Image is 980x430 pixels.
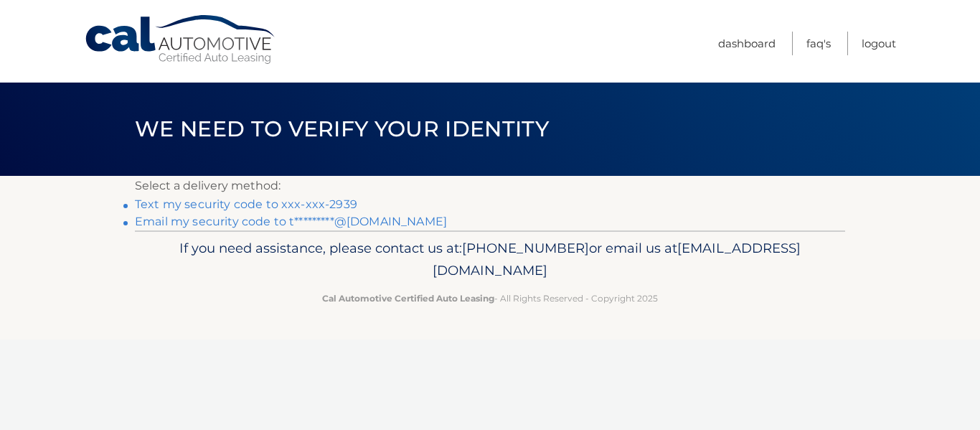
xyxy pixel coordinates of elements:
a: Text my security code to xxx-xxx-2939 [135,197,357,211]
a: Email my security code to t*********@[DOMAIN_NAME] [135,215,447,228]
p: If you need assistance, please contact us at: or email us at [144,237,836,283]
strong: Cal Automotive Certified Auto Leasing [322,293,494,304]
a: FAQ's [806,32,831,55]
a: Logout [862,32,896,55]
a: Cal Automotive [84,14,278,65]
p: Select a delivery method: [135,176,845,196]
span: We need to verify your identity [135,116,549,142]
a: Dashboard [718,32,776,55]
p: - All Rights Reserved - Copyright 2025 [144,291,836,306]
span: [PHONE_NUMBER] [462,240,589,256]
